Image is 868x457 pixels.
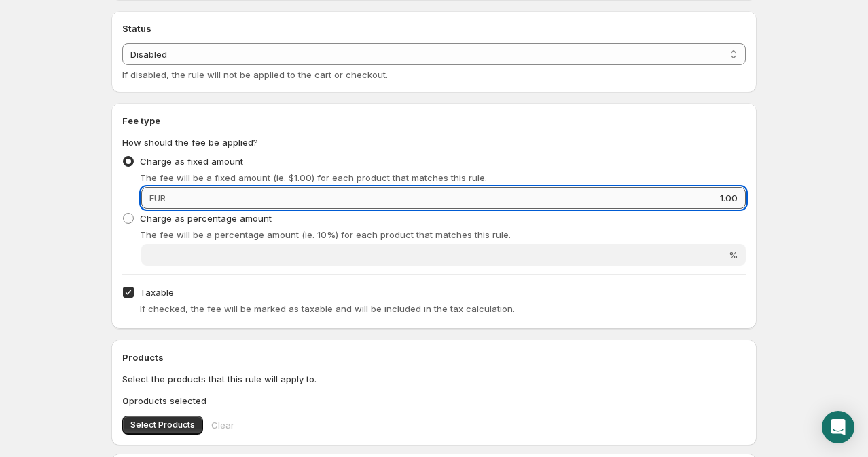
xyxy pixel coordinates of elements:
[140,228,746,241] p: The fee will be a percentage amount (ie. 10%) for each product that matches this rule.
[122,372,746,386] p: Select the products that this rule will apply to.
[140,156,243,167] span: Charge as fixed amount
[122,137,258,148] span: How should the fee be applied?
[130,420,195,431] span: Select Products
[122,351,746,364] h2: Products
[122,69,388,80] span: If disabled, the rule will not be applied to the cart or checkout.
[122,416,203,435] button: Select Products
[122,22,746,35] h2: Status
[122,395,129,406] b: 0
[140,213,272,224] span: Charge as percentage amount
[822,411,854,443] div: Open Intercom Messenger
[140,287,174,298] span: Taxable
[122,394,746,408] p: products selected
[140,172,487,183] span: The fee will be a fixed amount (ie. $1.00) for each product that matches this rule.
[140,303,515,314] span: If checked, the fee will be marked as taxable and will be included in the tax calculation.
[729,250,738,260] span: %
[122,114,746,127] h2: Fee type
[149,193,166,203] span: EUR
